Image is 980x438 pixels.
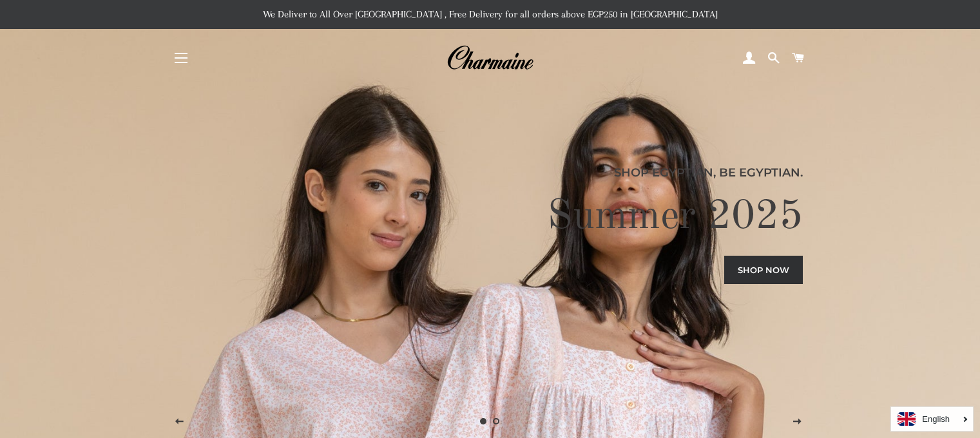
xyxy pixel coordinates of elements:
a: English [898,412,966,426]
a: Shop now [724,256,803,284]
button: Previous slide [163,406,195,438]
i: English [922,415,950,423]
a: Load slide 2 [490,415,503,428]
img: Charmaine Egypt [447,44,533,72]
h2: Summer 2025 [177,191,803,243]
p: Shop Egyptian, Be Egyptian. [177,164,803,182]
button: Next slide [781,406,813,438]
a: Slide 1, current [477,415,490,428]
